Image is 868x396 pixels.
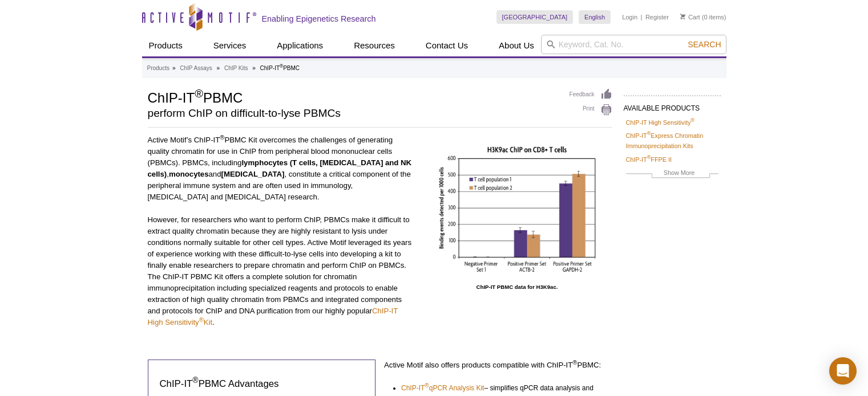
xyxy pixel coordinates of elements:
[217,65,220,71] li: »
[570,88,612,101] a: Feedback
[280,63,283,69] sup: ®
[647,131,651,137] sup: ®
[180,63,212,74] a: ChIP Assays
[647,154,651,160] sup: ®
[148,214,414,328] p: However, for researchers who want to perform ChIP, PBMCs make it difficult to extract quality chr...
[401,382,484,394] a: ChIP-IT®qPCR Analysis Kit
[220,134,224,141] sup: ®
[148,108,558,119] h2: perform ChIP on difficult-to-lyse PBMCs
[425,382,429,389] sup: ®
[622,13,637,21] a: Login
[626,130,718,151] a: ChIP-IT®Express Chromatin Immunoprecipitation Kits
[645,13,669,21] a: Register
[626,117,695,128] a: ChIP-IT High Sensitivity®
[347,35,402,56] a: Resources
[221,170,285,178] strong: [MEDICAL_DATA]
[419,35,475,56] a: Contact Us
[572,359,577,366] sup: ®
[148,158,412,178] strong: lymphocytes (T cells, [MEDICAL_DATA] and NK cells)
[270,35,330,56] a: Applications
[147,63,169,74] a: Products
[477,284,558,290] strong: ChIP-IT PBMC data for H3K9ac.
[172,65,176,71] li: »
[684,39,724,50] button: Search
[492,35,541,56] a: About Us
[626,154,672,165] a: ChIP-IT®FFPE II
[195,87,203,100] sup: ®
[691,117,695,123] sup: ®
[496,10,574,24] a: [GEOGRAPHIC_DATA]
[169,170,209,178] strong: monocytes
[579,10,611,24] a: English
[224,63,248,74] a: ChIP Kits
[260,65,300,71] li: ChIP-IT PBMC
[142,35,189,56] a: Products
[624,95,721,116] h2: AVAILABLE PRODUCTS
[541,35,726,54] input: Keyword, Cat. No.
[252,65,256,71] li: »
[431,134,603,278] img: PBMC ChIP on CD8+ T Cells
[570,104,612,116] a: Print
[829,357,857,385] div: Open Intercom Messenger
[680,14,685,19] img: Your Cart
[641,10,643,24] li: |
[626,168,718,181] a: Show More
[192,376,198,385] sup: ®
[148,88,558,105] h1: ChIP-IT PBMC
[680,10,726,24] li: (0 items)
[160,374,364,391] h3: ChIP-IT PBMC Advantages
[262,14,376,24] h2: Enabling Epigenetics Research
[148,134,414,203] p: Active Motif’s ChIP-IT PBMC Kit overcomes the challenges of generating quality chromatin for use ...
[207,35,253,56] a: Services
[199,316,204,323] sup: ®
[384,360,612,371] p: Active Motif also offers products compatible with ChIP-IT PBMC:
[680,13,700,21] a: Cart
[688,40,721,49] span: Search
